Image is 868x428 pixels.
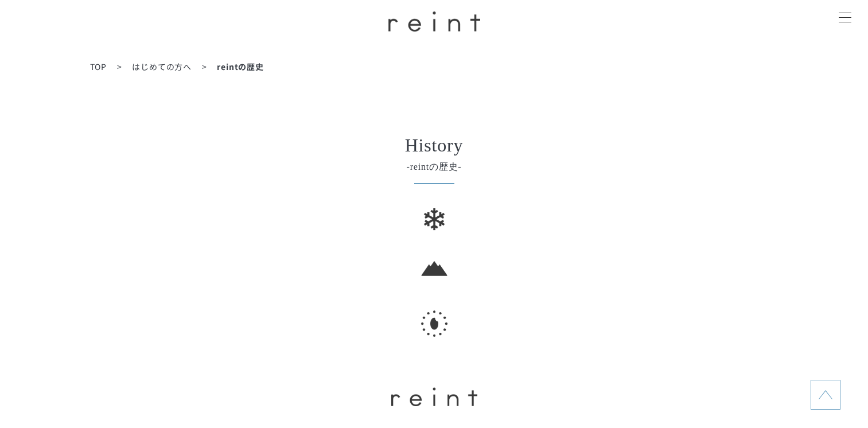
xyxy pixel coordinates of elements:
[132,61,192,72] a: はじめての方へ
[388,11,480,32] img: ロゴ
[90,61,107,72] a: TOP
[228,136,641,154] h2: History
[819,388,832,402] img: topに戻る
[228,160,641,174] span: -reintの歴史-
